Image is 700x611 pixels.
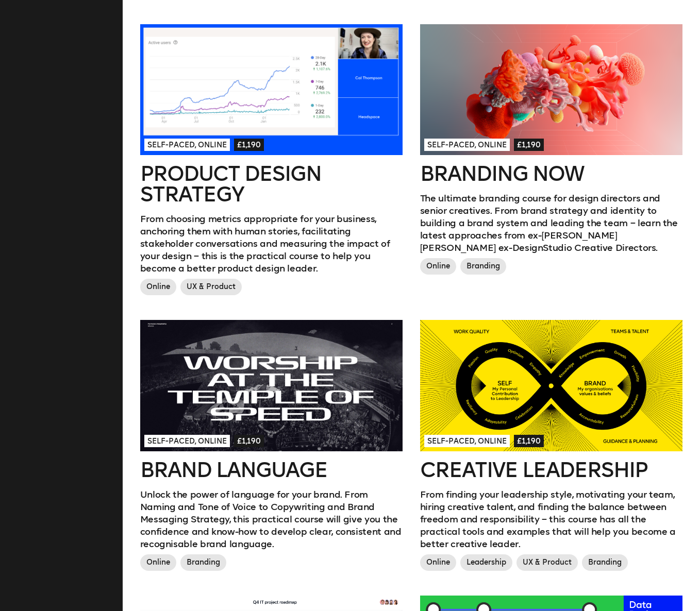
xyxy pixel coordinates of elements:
span: Self-paced, Online [144,139,230,151]
span: Online [140,554,176,571]
span: £1,190 [234,139,264,151]
span: £1,190 [514,435,544,447]
a: Self-paced, Online£1,190Creative LeadershipFrom finding your leadership style, motivating your te... [420,320,682,575]
p: The ultimate branding course for design directors and senior creatives. From brand strategy and i... [420,192,682,254]
h2: Brand Language [140,460,403,480]
span: Branding [180,554,226,571]
span: UX & Product [516,554,578,571]
span: £1,190 [514,139,544,151]
span: £1,190 [234,435,264,447]
a: Self-paced, Online£1,190Product Design StrategyFrom choosing metrics appropriate for your busines... [140,24,403,300]
p: From finding your leadership style, motivating your team, hiring creative talent, and finding the... [420,488,682,550]
span: Self-paced, Online [424,139,510,151]
span: Branding [582,554,628,571]
a: Self-paced, Online£1,190Brand LanguageUnlock the power of language for your brand. From Naming an... [140,320,403,575]
span: Online [140,279,176,295]
span: Leadership [460,554,512,571]
h2: Creative Leadership [420,460,682,480]
p: Unlock the power of language for your brand. From Naming and Tone of Voice to Copywriting and Bra... [140,488,403,550]
p: From choosing metrics appropriate for your business, anchoring them with human stories, facilitat... [140,213,403,275]
span: Online [420,258,456,275]
h2: Branding Now [420,163,682,184]
span: Self-paced, Online [144,435,230,447]
span: Branding [460,258,506,275]
span: Online [420,554,456,571]
h2: Product Design Strategy [140,163,403,205]
span: Self-paced, Online [424,435,510,447]
a: Self-paced, Online£1,190Branding NowThe ultimate branding course for design directors and senior ... [420,24,682,279]
span: UX & Product [180,279,242,295]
